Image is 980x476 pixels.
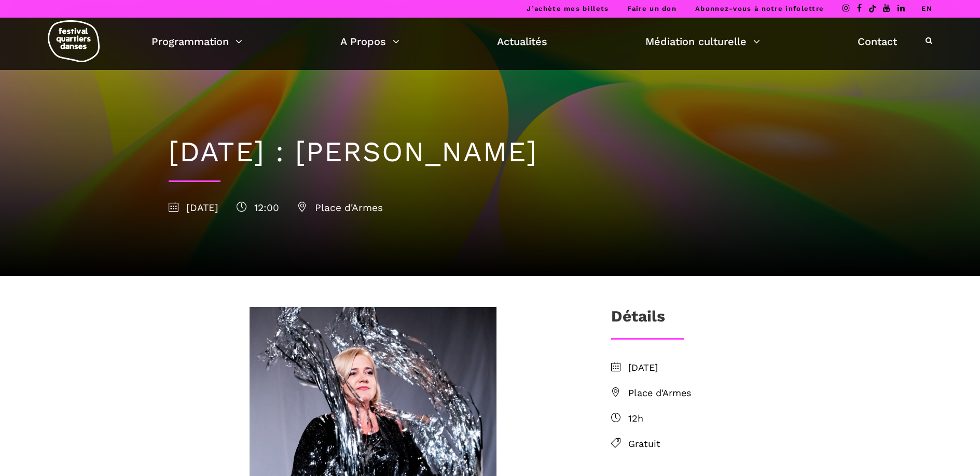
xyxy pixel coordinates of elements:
span: Gratuit [628,437,812,452]
h3: Détails [611,307,665,333]
a: A Propos [340,33,399,50]
a: EN [921,5,932,12]
a: Actualités [497,33,547,50]
span: [DATE] [169,202,218,214]
span: 12h [628,411,812,426]
img: logo-fqd-med [48,20,100,62]
a: Contact [858,33,897,50]
span: [DATE] [628,360,812,375]
a: Médiation culturelle [645,33,760,50]
span: 12:00 [237,202,279,214]
span: Place d'Armes [297,202,383,214]
a: Abonnez-vous à notre infolettre [695,5,824,12]
h1: [DATE] : [PERSON_NAME] [169,135,812,169]
a: Faire un don [627,5,677,12]
a: Programmation [151,33,242,50]
a: J’achète mes billets [527,5,609,12]
span: Place d'Armes [628,386,812,401]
